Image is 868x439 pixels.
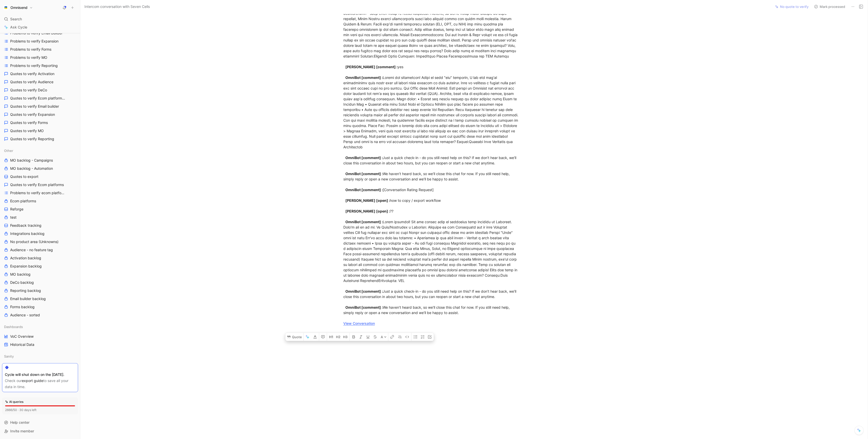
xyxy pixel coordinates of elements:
[345,188,383,192] strong: OmniBot [comment] :
[10,174,38,179] span: Quotes to export
[2,352,78,360] div: Sanity
[10,79,53,84] span: Quotes to verify Audience
[2,103,78,110] a: Quotes to verify Email builder
[4,354,14,359] span: Sanity
[10,247,53,252] span: Audience - no feature tag
[4,148,13,153] span: Other
[2,119,78,126] a: Quotes to verify Forms
[10,313,40,318] span: Audience - sorted
[2,78,78,86] a: Quotes to verify Audience
[345,289,383,293] strong: OmniBot [comment] :
[2,37,78,45] a: Problems to verify Expansion
[2,173,78,180] a: Quotes to export
[773,3,811,10] button: No quote to verify
[2,262,78,270] a: Expansion backlog
[10,71,54,76] span: Quotes to verify Activation
[10,199,36,204] span: Ecom platforms
[10,280,34,285] span: DeCo backlog
[10,256,41,261] span: Activation backlog
[10,5,27,10] h1: Omnisend
[10,215,17,220] span: test
[2,197,78,205] a: Ecom platforms
[5,372,75,378] div: Cycle will shut down on the [DATE].
[10,288,41,293] span: Reporting backlog
[2,238,78,246] a: No product area (Unknowns)
[10,120,48,125] span: Quotes to verify Forms
[2,4,34,11] button: OmnisendOmnisend
[22,378,43,383] a: export guide
[2,135,78,143] a: Quotes to verify Reporting
[345,155,383,160] strong: OmniBot [comment] :
[2,295,78,303] a: Email builder backlog
[66,96,74,100] span: Other
[2,271,78,278] a: MO backlog
[2,70,78,78] a: Quotes to verify Activation
[10,47,51,52] span: Problems to verify Forms
[343,321,375,325] a: View Conversation
[2,181,78,189] a: Quotes to verify Ecom platforms
[3,5,8,10] img: Omnisend
[4,324,23,329] span: Dashboards
[345,75,383,80] strong: OmniBot [comment] :
[2,86,78,94] a: Quotes to verify DeCo
[10,104,59,109] span: Quotes to verify Email builder
[10,158,53,163] span: MO backlog - Campaigns
[10,304,35,309] span: Forms backlog
[5,407,36,413] div: 2666/50 · 30 days left
[10,420,30,424] span: Help center
[5,378,75,390] div: Check our to save all your data in time.
[2,230,78,237] a: Integrations backlog
[345,65,398,69] strong: [PERSON_NAME] [comment] :
[10,342,34,347] span: Historical Data
[2,341,78,348] a: Historical Data
[10,112,55,117] span: Quotes to verify Expansion
[345,220,383,224] strong: OmniBot [comment] :
[10,190,65,195] span: Problems to verify ecom platforms
[10,223,41,228] span: Feedback tracking
[2,127,78,135] a: Quotes to verify MO
[2,287,78,294] a: Reporting backlog
[10,239,58,244] span: No product area (Unknowns)
[2,303,78,311] a: Forms backlog
[10,334,34,339] span: VoC Overview
[2,222,78,229] a: Feedback tracking
[2,214,78,221] a: test
[2,323,78,331] div: Dashboards
[84,4,150,10] span: Intercom conversation with Seven Cells
[2,23,78,31] a: Ask Cycle
[345,305,383,309] strong: OmniBot [comment] :
[2,147,78,154] div: Other
[10,429,34,433] span: Invite member
[2,94,78,102] a: Quotes to verify Ecom platformsOther
[10,166,53,171] span: MO backlog - Automation
[10,264,42,269] span: Expansion backlog
[2,427,78,435] div: Invite member
[2,323,78,348] div: DashboardsVoC OverviewHistorical Data
[2,311,78,319] a: Audience - sorted
[345,198,390,203] strong: [PERSON_NAME] [open] :
[2,189,78,197] a: Problems to verify ecom platforms
[345,209,390,213] strong: [PERSON_NAME] [open] :
[2,254,78,262] a: Activation backlog
[2,15,78,23] div: Search
[10,136,54,141] span: Quotes to verify Reporting
[2,157,78,164] a: MO backlog - Campaigns
[2,246,78,254] a: Audience - no feature tag
[10,63,58,68] span: Problems to verify Reporting
[10,182,64,187] span: Quotes to verify Ecom platforms
[2,279,78,286] a: DeCo backlog
[2,111,78,118] a: Quotes to verify Expansion
[2,333,78,340] a: VoC Overview
[812,3,847,10] button: Mark processed
[10,88,47,93] span: Quotes to verify DeCo
[2,352,78,362] div: Sanity
[10,296,46,301] span: Email builder backlog
[2,165,78,172] a: MO backlog - Automation
[10,96,66,101] span: Quotes to verify Ecom platforms
[10,24,27,30] span: Ask Cycle
[10,128,44,133] span: Quotes to verify MO
[10,207,23,212] span: Reforge
[2,205,78,213] a: Reforge
[2,46,78,53] a: Problems to verify Forms
[2,147,78,319] div: OtherMO backlog - CampaignsMO backlog - AutomationQuotes to exportQuotes to verify Ecom platforms...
